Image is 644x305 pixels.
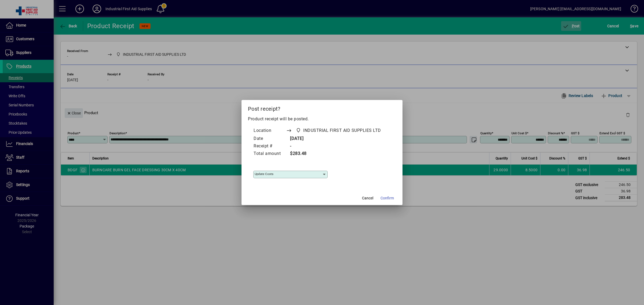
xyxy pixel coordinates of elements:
td: - [286,143,391,150]
td: $283.48 [286,150,391,158]
button: Confirm [378,193,396,203]
span: INDUSTRIAL FIRST AID SUPPLIES LTD [303,127,381,134]
td: Location [253,127,286,135]
h2: Post receipt? [241,100,402,116]
td: [DATE] [286,135,391,143]
td: Total amount [253,150,286,158]
td: Receipt # [253,143,286,150]
span: Confirm [380,195,394,201]
p: Product receipt will be posted. [248,116,396,122]
td: Date [253,135,286,143]
mat-label: Update costs [255,172,273,176]
span: INDUSTRIAL FIRST AID SUPPLIES LTD [294,127,383,134]
button: Cancel [359,193,376,203]
span: Cancel [362,195,373,201]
